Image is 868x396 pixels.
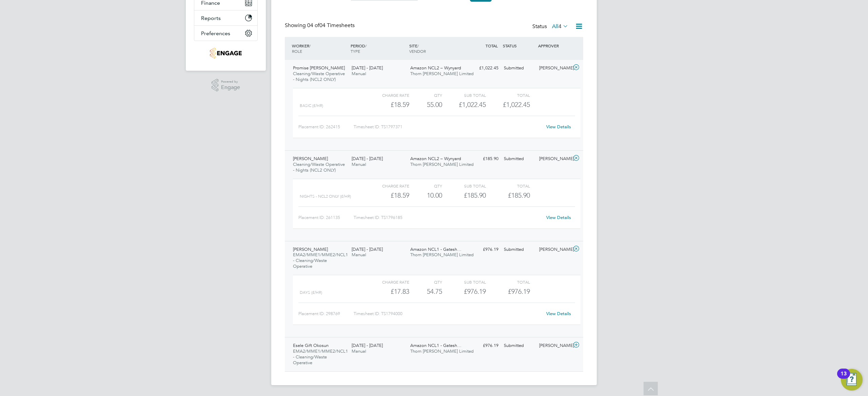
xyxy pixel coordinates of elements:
div: Submitted [501,340,536,351]
div: Placement ID: 262415 [298,122,354,132]
div: Charge rate [366,278,409,286]
div: QTY [409,278,442,286]
div: Showing [285,22,356,29]
a: View Details [546,124,571,130]
div: £976.19 [466,244,501,255]
div: £18.59 [366,99,409,110]
span: Preferences [201,30,230,37]
span: [DATE] - [DATE] [352,343,383,348]
span: / [309,43,311,48]
span: Engage [221,85,240,90]
div: Charge rate [366,182,409,190]
div: Total [486,182,530,190]
span: Amazon NCL2 – Wynyard [410,156,461,161]
a: View Details [546,311,571,316]
span: £185.90 [508,191,530,199]
div: APPROVER [536,40,572,52]
div: £185.90 [442,190,486,201]
div: Timesheet ID: TS1797371 [354,122,542,132]
div: QTY [409,91,442,99]
div: [PERSON_NAME] [536,153,572,164]
span: ROLE [292,48,302,54]
span: Manual [352,161,366,167]
span: EMA2/MME1/MME2/NCL1 - Cleaning/Waste Operative [293,252,348,269]
div: £1,022.45 [442,99,486,110]
div: Total [486,91,530,99]
span: / [365,43,367,48]
div: Submitted [501,244,536,255]
span: 4 [558,23,561,30]
span: Manual [352,252,366,258]
span: Nights - NCL2 ONLY (£/HR) [300,194,351,199]
div: 13 [841,374,847,382]
div: Placement ID: 298769 [298,308,354,319]
span: Thorn [PERSON_NAME] Limited [410,348,474,354]
div: Total [486,278,530,286]
a: Powered byEngage [212,79,240,92]
span: [DATE] - [DATE] [352,246,383,252]
div: £1,022.45 [466,63,501,74]
span: Thorn [PERSON_NAME] Limited [410,71,474,76]
span: Manual [352,71,366,76]
button: Open Resource Center, 13 new notifications [841,369,863,391]
div: [PERSON_NAME] [536,63,572,74]
span: TYPE [351,48,360,54]
span: / [417,43,419,48]
button: Reports [194,10,257,25]
label: All [552,23,568,30]
img: thornbaker-logo-retina.png [210,48,241,59]
span: £976.19 [508,287,530,295]
div: SITE [408,40,466,57]
div: £18.59 [366,190,409,201]
span: Amazon NCL1 - Gatesh… [410,343,461,348]
span: TOTAL [486,43,498,48]
div: [PERSON_NAME] [536,340,572,351]
div: [PERSON_NAME] [536,244,572,255]
div: £976.19 [466,340,501,351]
span: Promise [PERSON_NAME] [293,65,345,71]
div: Placement ID: 261135 [298,212,354,223]
div: Sub Total [442,182,486,190]
div: Submitted [501,153,536,164]
span: 04 Timesheets [307,22,355,29]
span: Reports [201,15,221,21]
div: Timesheet ID: TS1796185 [354,212,542,223]
span: 04 of [307,22,319,29]
div: QTY [409,182,442,190]
div: STATUS [501,40,536,52]
span: Manual [352,348,366,354]
span: Cleaning/Waste Operative - Nights (NCL2 ONLY) [293,71,345,82]
div: PERIOD [349,40,408,57]
span: Days (£/HR) [300,290,322,295]
span: [PERSON_NAME] [293,156,328,161]
div: WORKER [290,40,349,57]
a: Go to home page [194,48,258,59]
span: VENDOR [409,48,426,54]
span: Amazon NCL1 - Gatesh… [410,246,461,252]
span: Thorn [PERSON_NAME] Limited [410,161,474,167]
div: Sub Total [442,91,486,99]
span: Esele Gift Okosun [293,343,329,348]
span: Cleaning/Waste Operative - Nights (NCL2 ONLY) [293,161,345,173]
span: [PERSON_NAME] [293,246,328,252]
div: 54.75 [409,286,442,297]
div: Charge rate [366,91,409,99]
div: Status [532,22,570,31]
div: £976.19 [442,286,486,297]
span: [DATE] - [DATE] [352,156,383,161]
span: Thorn [PERSON_NAME] Limited [410,252,474,258]
span: Basic (£/HR) [300,103,323,108]
a: View Details [546,215,571,220]
div: Sub Total [442,278,486,286]
div: £185.90 [466,153,501,164]
div: Submitted [501,63,536,74]
div: 10.00 [409,190,442,201]
div: £17.83 [366,286,409,297]
button: Preferences [194,26,257,41]
span: Amazon NCL2 – Wynyard [410,65,461,71]
div: Timesheet ID: TS1794000 [354,308,542,319]
span: EMA2/MME1/MME2/NCL1 - Cleaning/Waste Operative [293,348,348,366]
span: £1,022.45 [503,101,530,109]
span: Powered by [221,79,240,85]
span: [DATE] - [DATE] [352,65,383,71]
